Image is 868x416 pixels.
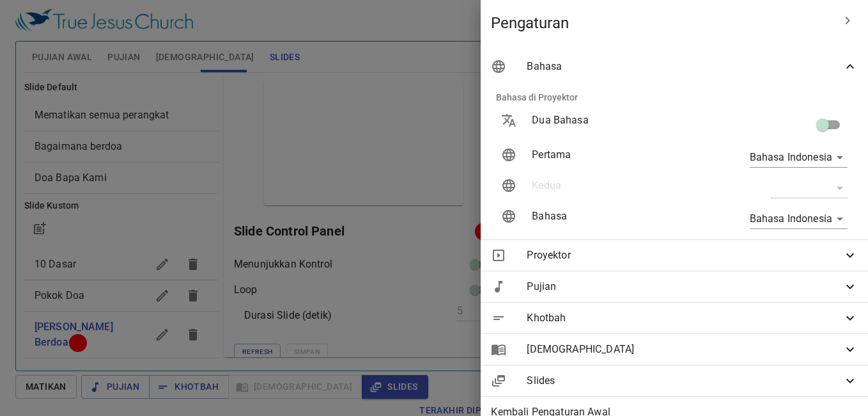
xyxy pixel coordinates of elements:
[532,209,695,224] p: Bahasa
[527,310,842,326] span: Khotbah
[4,68,186,95] div: [PERSON_NAME] : Sdr. [PERSON_NAME]
[527,59,842,74] span: Bahasa
[481,51,868,82] div: Bahasa
[532,178,695,193] p: Kedua
[481,271,868,302] div: Pujian
[481,334,868,365] div: [DEMOGRAPHIC_DATA]
[532,113,695,128] p: Dua Bahasa
[217,51,238,58] p: Pujian
[527,248,842,263] span: Proyektor
[527,279,842,294] span: Pujian
[750,209,848,229] div: Bahasa Indonesia
[486,82,863,113] li: Bahasa di Proyektor
[481,240,868,271] div: Proyektor
[481,303,868,333] div: Khotbah
[491,13,832,33] span: Pengaturan
[527,373,842,388] span: Slides
[481,365,868,396] div: Slides
[14,115,177,121] div: [DEMOGRAPHIC_DATA] [DEMOGRAPHIC_DATA] Sejati Pontianak
[218,61,237,74] li: 380
[532,147,695,163] p: Pertama
[750,147,848,168] div: Bahasa Indonesia
[527,342,842,357] span: [DEMOGRAPHIC_DATA]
